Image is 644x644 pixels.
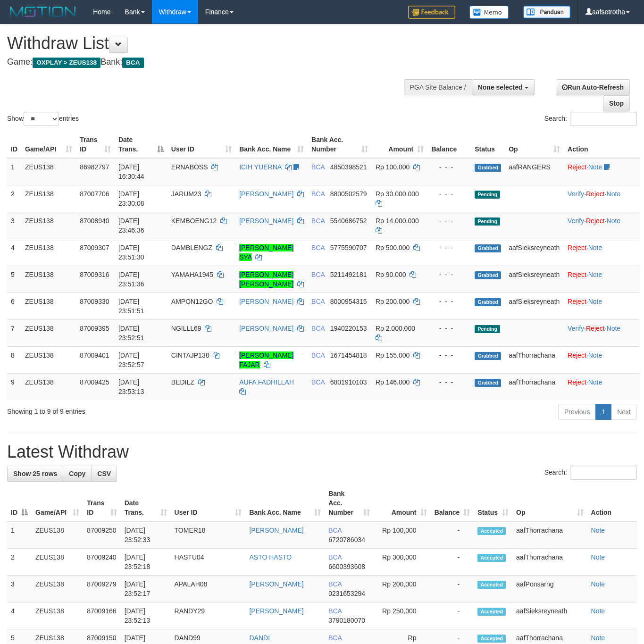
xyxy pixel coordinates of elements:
div: - - - [431,297,467,306]
a: ICIH YUERNA [239,163,281,171]
a: Note [588,163,602,171]
th: Action [587,485,637,521]
span: Copy 6600393608 to clipboard [328,563,365,570]
span: BCA [328,553,342,561]
th: Bank Acc. Number: activate to sort column ascending [308,131,372,158]
span: Accepted [477,554,506,562]
td: - [431,521,474,549]
a: [PERSON_NAME] [239,190,293,198]
span: Accepted [477,527,506,535]
td: Rp 300,000 [374,549,431,576]
span: JARUM23 [171,190,201,198]
td: - [431,549,474,576]
span: [DATE] 23:51:51 [118,298,144,315]
a: Note [591,527,605,534]
div: - - - [431,189,467,199]
h1: Withdraw List [7,34,420,53]
a: Note [591,607,605,615]
td: ZEUS138 [21,346,76,373]
a: Note [588,351,602,359]
span: 87009307 [80,244,109,251]
span: Rp 155.000 [376,351,410,359]
a: Note [588,244,602,251]
a: Copy [63,466,92,482]
td: 6 [7,293,21,319]
th: Date Trans.: activate to sort column descending [115,131,167,158]
th: User ID: activate to sort column ascending [171,485,246,521]
td: Rp 250,000 [374,602,431,629]
a: [PERSON_NAME] [PERSON_NAME] [239,271,293,288]
img: Feedback.jpg [408,6,455,19]
span: DAMBLENGZ [171,244,212,251]
span: BCA [122,58,143,68]
span: AMPON12GO [171,298,213,305]
span: Pending [475,325,500,333]
span: Copy 1671454818 to clipboard [330,351,367,359]
span: Grabbed [475,298,501,306]
a: Reject [568,244,586,251]
a: Reject [586,325,605,332]
td: aafThorrachana [512,549,587,576]
td: ZEUS138 [21,212,76,239]
th: Game/API: activate to sort column ascending [32,485,83,521]
th: Op: activate to sort column ascending [505,131,564,158]
div: PGA Site Balance / [404,79,472,95]
span: BCA [328,607,342,615]
span: [DATE] 23:30:08 [118,190,144,207]
td: [DATE] 23:52:17 [121,576,171,602]
a: [PERSON_NAME] [239,325,293,332]
span: Rp 500.000 [376,244,410,251]
a: Note [607,190,621,198]
th: Trans ID: activate to sort column ascending [76,131,115,158]
td: aafSieksreyneath [505,239,564,266]
a: CSV [91,466,117,482]
td: 7 [7,319,21,346]
span: Accepted [477,635,506,643]
div: - - - [431,243,467,252]
a: Verify [568,190,584,198]
a: Note [607,217,621,225]
th: Date Trans.: activate to sort column ascending [121,485,171,521]
td: · · [564,212,640,239]
img: MOTION_logo.png [7,5,79,19]
th: Balance: activate to sort column ascending [431,485,474,521]
td: Rp 100,000 [374,521,431,549]
span: BCA [311,190,325,198]
span: Rp 146.000 [376,378,410,386]
a: DANDI [249,634,270,642]
td: 87009166 [83,602,120,629]
a: [PERSON_NAME] FAJAR [239,351,293,368]
span: BCA [328,527,342,534]
span: Show 25 rows [13,470,57,477]
a: [PERSON_NAME] [239,217,293,225]
a: 1 [595,404,611,420]
div: Showing 1 to 9 of 9 entries [7,403,261,416]
span: 87008940 [80,217,109,225]
span: OXPLAY > ZEUS138 [33,58,100,68]
h1: Latest Withdraw [7,443,637,461]
span: Pending [475,191,500,199]
a: Next [611,404,637,420]
span: BCA [311,217,325,225]
td: 8 [7,346,21,373]
a: Note [607,325,621,332]
span: 87009330 [80,298,109,305]
td: 4 [7,602,32,629]
a: Verify [568,217,584,225]
span: 87007706 [80,190,109,198]
th: Game/API: activate to sort column ascending [21,131,76,158]
span: BCA [311,378,325,386]
span: [DATE] 23:51:36 [118,271,144,288]
span: Copy 1940220153 to clipboard [330,325,367,332]
td: 9 [7,373,21,400]
img: panduan.png [523,6,570,18]
div: - - - [431,216,467,226]
td: 87009250 [83,521,120,549]
td: - [431,576,474,602]
th: Balance [427,131,471,158]
span: YAMAHA1945 [171,271,213,278]
td: 87009240 [83,549,120,576]
td: aafSieksreyneath [505,293,564,319]
td: aafThorrachana [505,346,564,373]
a: ASTO HASTO [249,553,292,561]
